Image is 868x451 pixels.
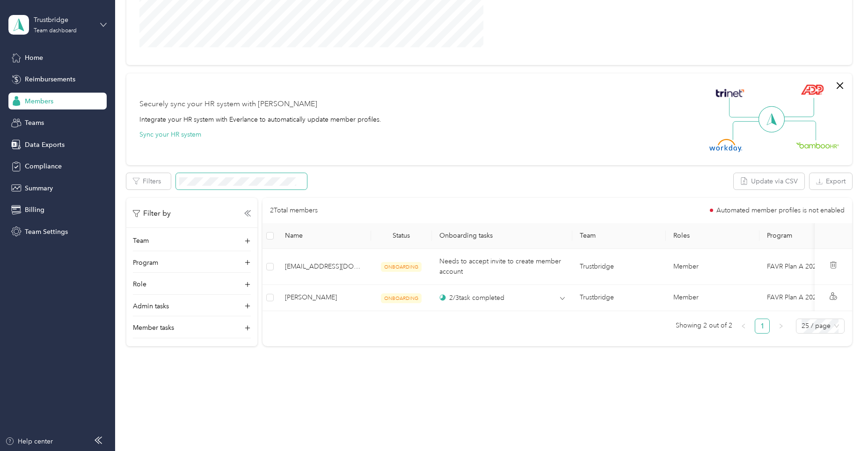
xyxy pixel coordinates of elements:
[796,142,839,148] img: BambooHR
[133,301,169,311] p: Admin tasks
[783,121,816,141] img: Line Right Down
[773,319,788,334] button: right
[781,98,814,117] img: Line Right Up
[729,98,762,118] img: Line Left Up
[759,285,851,311] td: FAVR Plan A 2025
[139,115,381,124] div: Integrate your HR system with Everlance to automatically update member profiles.
[381,293,422,303] span: ONBOARDING
[285,232,364,240] span: Name
[25,205,44,215] span: Billing
[802,319,839,333] span: 25 / page
[5,436,53,446] button: Help center
[25,161,62,171] span: Compliance
[572,223,666,249] th: Team
[796,319,845,334] div: Page Size
[439,293,504,303] div: 2 / 3 task completed
[133,323,174,333] p: Member tasks
[572,249,666,285] td: Trustbridge
[133,279,146,289] p: Role
[277,285,371,311] td: Jose De Loera
[25,227,68,237] span: Team Settings
[714,87,746,100] img: Trinet
[666,249,759,285] td: Member
[285,262,364,272] span: [EMAIL_ADDRESS][DOMAIN_NAME]
[439,257,561,276] span: Needs to accept invite to create member account
[381,262,422,272] span: ONBOARDING
[778,323,784,329] span: right
[371,223,432,249] th: Status
[277,249,371,285] td: meleazard@trustbridge.com
[25,74,75,84] span: Reimbursements
[755,319,770,334] li: 1
[666,285,759,311] td: Member
[285,292,364,303] span: [PERSON_NAME]
[34,15,92,25] div: Trustbridge
[572,285,666,311] td: Trustbridge
[810,173,852,189] button: Export
[755,319,769,333] a: 1
[801,84,824,95] img: ADP
[732,121,765,140] img: Line Left Down
[736,319,751,334] li: Previous Page
[773,319,788,334] li: Next Page
[371,285,432,311] td: ONBOARDING
[126,173,171,189] button: Filters
[133,208,171,219] p: Filter by
[741,323,746,329] span: left
[816,399,868,451] iframe: Everlance-gr Chat Button Frame
[759,223,851,249] th: Program
[139,99,317,110] div: Securely sync your HR system with [PERSON_NAME]
[277,223,371,249] th: Name
[734,173,804,189] button: Update via CSV
[25,140,65,150] span: Data Exports
[139,130,201,139] button: Sync your HR system
[676,319,732,333] span: Showing 2 out of 2
[736,319,751,334] button: left
[270,205,318,216] p: 2 Total members
[716,207,845,214] span: Automated member profiles is not enabled
[759,249,851,285] td: FAVR Plan A 2025
[25,183,53,193] span: Summary
[25,118,44,128] span: Teams
[34,28,77,34] div: Team dashboard
[25,96,53,106] span: Members
[133,258,158,268] p: Program
[25,53,43,63] span: Home
[709,139,742,152] img: Workday
[133,236,149,246] p: Team
[371,249,432,285] td: ONBOARDING
[666,223,759,249] th: Roles
[432,223,572,249] th: Onboarding tasks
